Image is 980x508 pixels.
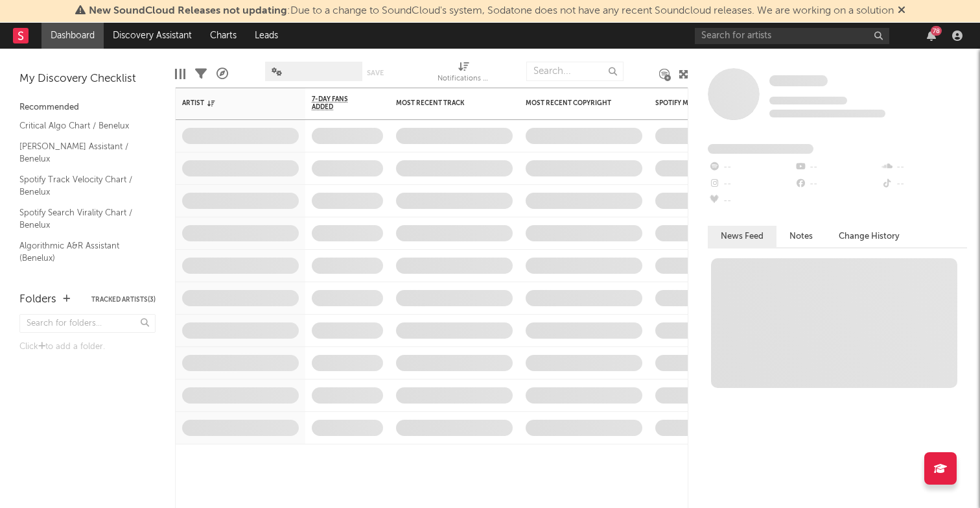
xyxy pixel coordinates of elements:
[89,6,894,16] span: : Due to a change to SoundCloud's system, Sodatone does not have any recent Soundcloud releases. ...
[19,71,156,87] div: My Discovery Checklist
[19,339,156,355] div: Click to add a folder.
[19,100,156,115] div: Recommended
[19,173,143,199] a: Spotify Track Velocity Chart / Benelux
[655,99,752,107] div: Spotify Monthly Listeners
[708,176,794,193] div: --
[437,55,489,93] div: Notifications (Artist)
[708,193,794,210] div: --
[437,71,489,87] div: Notifications (Artist)
[201,23,246,49] a: Charts
[246,23,287,49] a: Leads
[91,296,156,303] button: Tracked Artists(3)
[769,75,828,86] span: Some Artist
[104,23,201,49] a: Discovery Assistant
[19,119,143,133] a: Critical Algo Chart / Benelux
[19,206,143,232] a: Spotify Search Virality Chart / Benelux
[708,144,813,154] span: Fans Added by Platform
[312,95,364,111] span: 7-Day Fans Added
[216,55,228,93] div: A&R Pipeline
[19,292,56,308] div: Folders
[19,239,143,265] a: Algorithmic A&R Assistant (Benelux)
[175,55,185,93] div: Edit Columns
[19,314,156,333] input: Search for folders...
[396,99,493,107] div: Most Recent Track
[367,69,384,77] button: Save
[881,159,967,176] div: --
[708,226,776,247] button: News Feed
[526,62,624,81] input: Search...
[881,176,967,193] div: --
[776,226,826,247] button: Notes
[898,6,905,16] span: Dismiss
[708,159,794,176] div: --
[769,97,847,104] span: Tracking Since: [DATE]
[769,110,885,117] span: 0 fans last week
[927,30,936,41] button: 78
[931,26,942,36] div: 78
[19,139,143,166] a: [PERSON_NAME] Assistant / Benelux
[826,226,913,247] button: Change History
[794,159,880,176] div: --
[195,55,207,93] div: Filters
[794,176,880,193] div: --
[182,99,279,107] div: Artist
[695,28,889,44] input: Search for artists
[89,6,287,16] span: New SoundCloud Releases not updating
[526,99,623,107] div: Most Recent Copyright
[769,75,828,88] a: Some Artist
[41,23,104,49] a: Dashboard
